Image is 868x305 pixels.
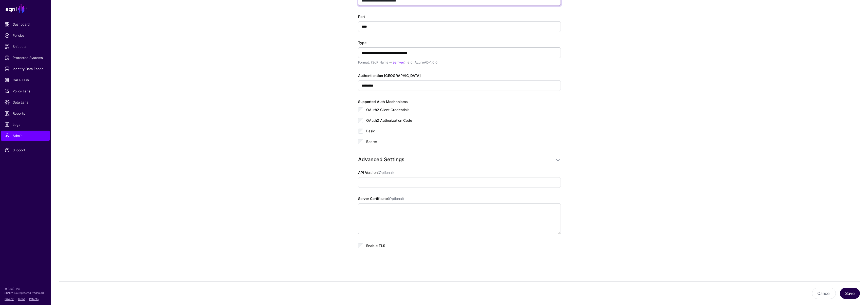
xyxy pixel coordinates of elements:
a: CAEP Hub [1,75,50,85]
a: Terms [18,297,25,300]
a: Reports [1,108,50,118]
span: Data Lens [5,100,46,105]
a: Admin [1,131,50,141]
span: Dashboard [5,22,46,27]
span: Reports [5,111,46,116]
label: Authentication [GEOGRAPHIC_DATA] [358,73,421,78]
span: Protected Systems [5,55,46,60]
a: Patents [29,297,39,300]
span: Snippets [5,44,46,49]
a: Protected Systems [1,53,50,63]
span: Basic [366,129,375,133]
span: Policy Lens [5,89,46,94]
span: Enable TLS [366,243,385,248]
button: Cancel [812,288,836,299]
a: Data Lens [1,97,50,107]
a: Snippets [1,42,50,52]
a: Privacy [5,297,14,300]
span: (Optional) [388,196,404,201]
span: Support [5,148,46,153]
a: Logs [1,119,50,130]
div: Format: {SoR Name}-{ }, e.g. AzureAD-1.0.0 [358,60,561,65]
a: Identity Data Fabric [1,64,50,74]
span: Identity Data Fabric [5,66,46,71]
span: CAEP Hub [5,77,46,83]
span: Admin [5,133,46,138]
a: semver [393,60,404,64]
a: Policy Lens [1,86,50,96]
p: © [URL], Inc [5,287,46,291]
button: Save [840,288,860,299]
h3: Advanced Settings [358,156,551,162]
a: SGNL [3,3,48,14]
label: Supported Auth Mechanisms [358,99,408,104]
label: Type [358,40,366,45]
label: API Version [358,170,394,175]
a: Dashboard [1,19,50,29]
span: Logs [5,122,46,127]
span: OAuth2 Authorization Code [366,118,412,123]
p: SGNL® is a registered trademark [5,291,46,295]
label: Port [358,14,365,19]
a: Policies [1,30,50,40]
span: OAuth2 Client Credentials [366,108,409,112]
span: Policies [5,33,46,38]
span: (Optional) [378,170,394,175]
span: Bearer [366,139,377,144]
label: Server Certificate [358,196,404,201]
